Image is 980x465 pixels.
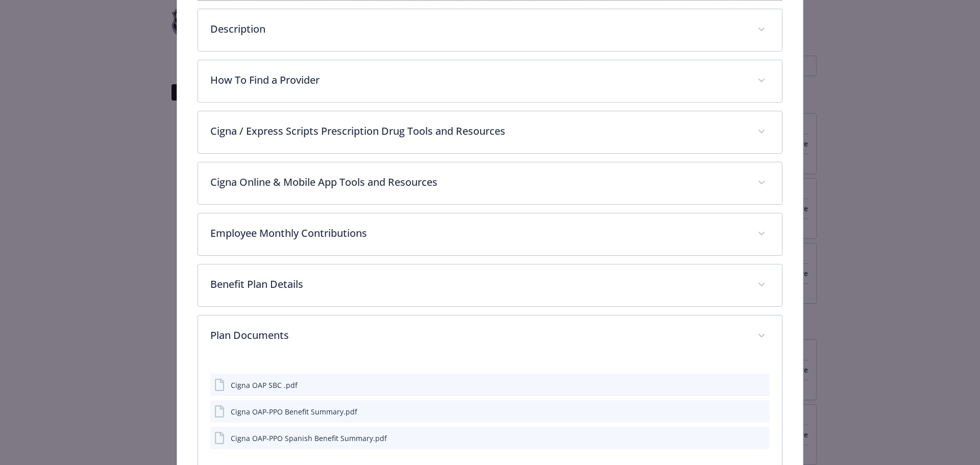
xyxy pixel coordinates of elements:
[756,433,766,444] button: preview file
[198,315,782,357] div: Plan Documents
[210,72,746,88] p: How To Find a Provider
[231,433,387,444] div: Cigna OAP-PPO Spanish Benefit Summary.pdf
[198,213,782,255] div: Employee Monthly Contributions
[740,380,748,390] button: download file
[210,226,746,241] p: Employee Monthly Contributions
[210,175,746,190] p: Cigna Online & Mobile App Tools and Resources
[740,406,748,417] button: download file
[210,328,746,343] p: Plan Documents
[198,60,782,102] div: How To Find a Provider
[210,21,746,37] p: Description
[198,264,782,306] div: Benefit Plan Details
[198,162,782,204] div: Cigna Online & Mobile App Tools and Resources
[198,9,782,51] div: Description
[756,380,766,390] button: preview file
[756,406,766,417] button: preview file
[210,277,746,292] p: Benefit Plan Details
[210,124,746,139] p: Cigna / Express Scripts Prescription Drug Tools and Resources
[740,433,748,444] button: download file
[231,380,298,390] div: Cigna OAP SBC .pdf
[231,406,357,417] div: Cigna OAP-PPO Benefit Summary.pdf
[198,111,782,153] div: Cigna / Express Scripts Prescription Drug Tools and Resources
